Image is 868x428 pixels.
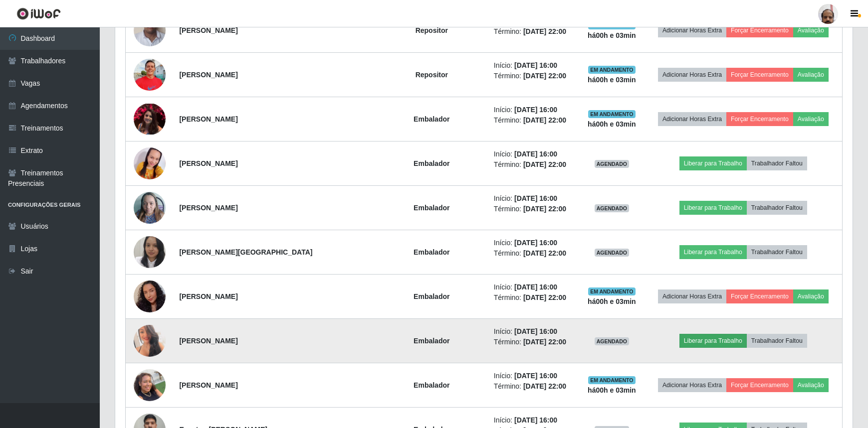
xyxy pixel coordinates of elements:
[747,156,807,170] button: Trabalhador Faltou
[514,194,557,202] time: [DATE] 16:00
[523,27,566,35] time: [DATE] 22:00
[523,338,566,346] time: [DATE] 22:00
[514,372,557,380] time: [DATE] 16:00
[416,71,448,79] strong: Repositor
[179,115,237,123] strong: [PERSON_NAME]
[414,248,449,256] strong: Embalador
[726,68,793,82] button: Forçar Encerramento
[747,245,807,259] button: Trabalhador Faltou
[414,292,449,300] strong: Embalador
[588,120,636,128] strong: há 00 h e 03 min
[494,381,573,392] li: Término:
[494,292,573,303] li: Término:
[726,23,793,37] button: Forçar Encerramento
[747,201,807,215] button: Trabalhador Faltou
[494,238,573,248] li: Início:
[514,61,557,69] time: [DATE] 16:00
[793,112,829,126] button: Avaliação
[134,232,166,272] img: 1729993333781.jpeg
[523,116,566,124] time: [DATE] 22:00
[134,276,166,317] img: 1753371469357.jpeg
[494,193,573,204] li: Início:
[793,289,829,303] button: Avaliação
[523,205,566,213] time: [DATE] 22:00
[793,23,829,37] button: Avaliação
[514,327,557,335] time: [DATE] 16:00
[514,416,557,424] time: [DATE] 16:00
[523,382,566,390] time: [DATE] 22:00
[494,282,573,292] li: Início:
[494,149,573,159] li: Início:
[726,378,793,392] button: Forçar Encerramento
[134,130,166,197] img: 1722642287438.jpeg
[514,283,557,291] time: [DATE] 16:00
[588,31,636,39] strong: há 00 h e 03 min
[414,115,449,123] strong: Embalador
[793,378,829,392] button: Avaliação
[179,26,237,34] strong: [PERSON_NAME]
[416,26,448,34] strong: Repositor
[16,7,61,20] img: CoreUI Logo
[494,115,573,126] li: Término:
[414,204,449,212] strong: Embalador
[588,287,636,295] span: EM ANDAMENTO
[658,289,726,303] button: Adicionar Horas Extra
[414,381,449,389] strong: Embalador
[494,26,573,37] li: Término:
[726,112,793,126] button: Forçar Encerramento
[134,104,166,135] img: 1634512903714.jpeg
[494,60,573,71] li: Início:
[179,248,312,256] strong: [PERSON_NAME][GEOGRAPHIC_DATA]
[134,364,166,406] img: 1748984234309.jpeg
[179,204,237,212] strong: [PERSON_NAME]
[514,150,557,158] time: [DATE] 16:00
[658,68,726,82] button: Adicionar Horas Extra
[494,204,573,214] li: Término:
[494,371,573,381] li: Início:
[523,249,566,257] time: [DATE] 22:00
[179,292,237,300] strong: [PERSON_NAME]
[595,160,630,168] span: AGENDADO
[588,376,636,384] span: EM ANDAMENTO
[679,334,747,348] button: Liberar para Trabalho
[523,72,566,80] time: [DATE] 22:00
[726,289,793,303] button: Forçar Encerramento
[179,337,237,345] strong: [PERSON_NAME]
[658,112,726,126] button: Adicionar Horas Extra
[414,337,449,345] strong: Embalador
[595,337,630,345] span: AGENDADO
[179,71,237,79] strong: [PERSON_NAME]
[747,334,807,348] button: Trabalhador Faltou
[595,249,630,257] span: AGENDADO
[179,381,237,389] strong: [PERSON_NAME]
[679,245,747,259] button: Liberar para Trabalho
[134,2,166,59] img: 1757964901305.jpeg
[414,159,449,167] strong: Embalador
[134,53,166,96] img: 1757774886821.jpeg
[658,23,726,37] button: Adicionar Horas Extra
[588,386,636,394] strong: há 00 h e 03 min
[523,293,566,301] time: [DATE] 22:00
[679,156,747,170] button: Liberar para Trabalho
[679,201,747,215] button: Liberar para Trabalho
[494,326,573,337] li: Início:
[494,415,573,426] li: Início:
[658,378,726,392] button: Adicionar Horas Extra
[793,68,829,82] button: Avaliação
[588,66,636,74] span: EM ANDAMENTO
[514,239,557,247] time: [DATE] 16:00
[523,160,566,168] time: [DATE] 22:00
[134,187,166,229] img: 1727202109087.jpeg
[494,71,573,81] li: Término:
[514,106,557,114] time: [DATE] 16:00
[179,159,237,167] strong: [PERSON_NAME]
[494,159,573,170] li: Término:
[588,297,636,305] strong: há 00 h e 03 min
[494,105,573,115] li: Início:
[494,248,573,259] li: Término:
[134,318,166,363] img: 1754586339245.jpeg
[595,204,630,212] span: AGENDADO
[588,76,636,84] strong: há 00 h e 03 min
[588,110,636,118] span: EM ANDAMENTO
[494,337,573,347] li: Término:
